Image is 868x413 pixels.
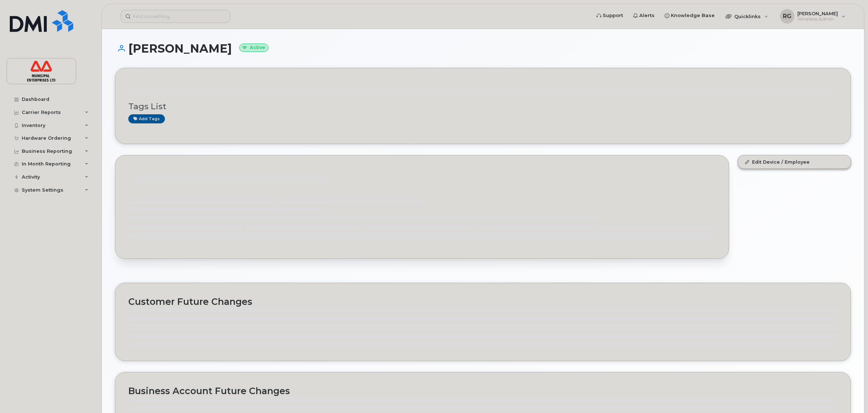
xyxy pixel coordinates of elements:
[239,44,269,52] small: Active
[128,114,165,123] a: Add tags
[128,385,838,396] h2: Business Account Future Changes
[115,42,851,55] h1: [PERSON_NAME]
[128,102,838,111] h3: Tags List
[738,155,851,168] a: Edit Device / Employee
[128,296,838,307] h2: Customer Future Changes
